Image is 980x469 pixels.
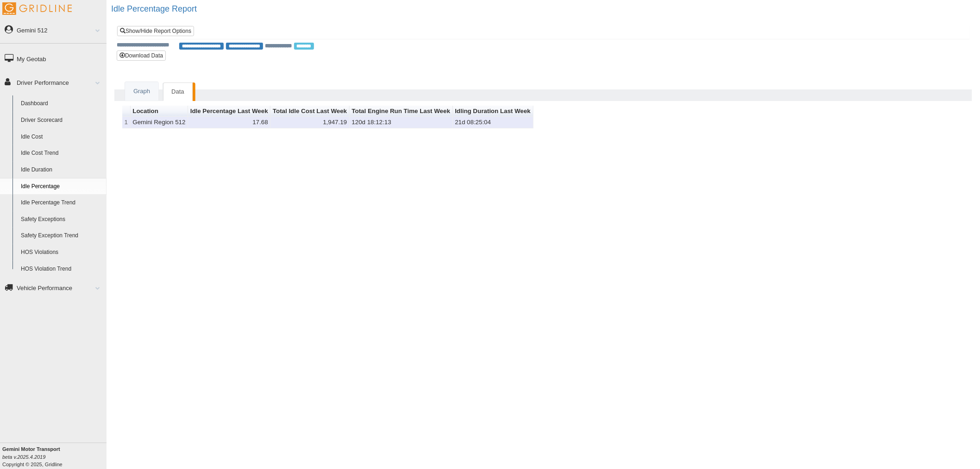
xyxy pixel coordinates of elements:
a: HOS Violation Trend [17,261,107,278]
h2: Idle Percentage Report [111,5,980,14]
a: Dashboard [17,95,107,112]
a: Safety Exception Trend [17,228,107,244]
b: Gemini Motor Transport [2,446,60,452]
td: 120d 18:12:13 [350,117,453,128]
td: 17.68 [188,117,270,128]
th: Sort column [188,106,270,117]
a: Idle Percentage Trend [17,195,107,211]
i: beta v.2025.4.2019 [2,454,45,460]
button: Download Data [117,51,166,61]
a: Safety Exceptions [17,211,107,228]
a: Idle Percentage [17,178,107,195]
a: Graph [125,82,158,101]
a: HOS Violations [17,244,107,261]
th: Sort column [131,106,188,117]
a: Data [163,82,192,101]
th: Sort column [453,106,534,117]
th: Sort column [350,106,453,117]
td: 21d 08:25:04 [453,117,534,128]
a: Idle Cost Trend [17,145,107,162]
td: Gemini Region 512 [131,117,188,128]
a: Idle Cost [17,129,107,146]
th: Sort column [270,106,350,117]
td: 1,947.19 [270,117,350,128]
td: 1 [122,117,131,128]
img: Gridline [2,2,72,15]
a: Driver Scorecard [17,112,107,129]
div: Copyright © 2025, Gridline [2,445,107,468]
a: Show/Hide Report Options [117,26,194,36]
a: Idle Duration [17,162,107,178]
